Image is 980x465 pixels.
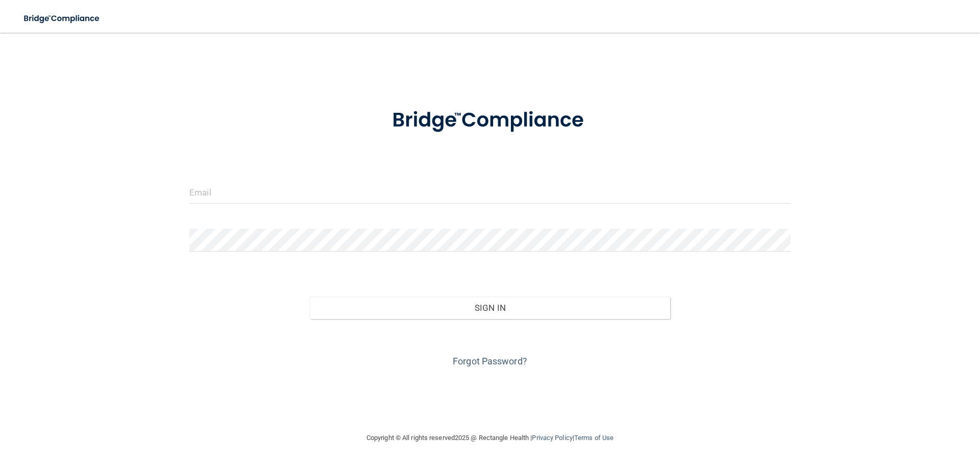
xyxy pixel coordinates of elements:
[304,422,676,454] div: Copyright © All rights reserved 2025 @ Rectangle Health | |
[574,434,614,442] a: Terms of Use
[371,94,609,147] img: bridge_compliance_login_screen.278c3ca4.svg
[189,181,791,204] input: Email
[532,434,572,442] a: Privacy Policy
[310,297,671,319] button: Sign In
[15,8,109,29] img: bridge_compliance_login_screen.278c3ca4.svg
[453,356,527,366] a: Forgot Password?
